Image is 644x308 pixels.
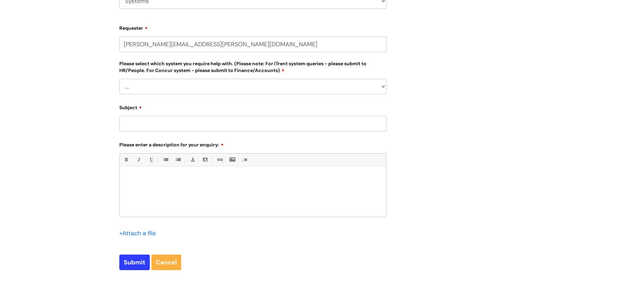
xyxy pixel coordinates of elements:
a: Bold (Ctrl-B) [122,156,130,164]
a: Italic (Ctrl-I) [134,156,143,164]
a: Insert Image... [228,156,236,164]
label: Please enter a description for your enquiry: [119,140,386,148]
input: Email [119,37,386,52]
a: • Unordered List (Ctrl-Shift-7) [161,156,170,164]
a: 1. Ordered List (Ctrl-Shift-8) [174,156,182,164]
a: Back Color [201,156,209,164]
a: Link [215,156,224,164]
label: Subject [119,102,386,111]
a: Underline(Ctrl-U) [147,156,155,164]
input: Submit [119,255,150,270]
label: Please select which system you require help with. (Please note: For iTrent system queries - pleas... [119,60,386,73]
a: Remove formatting (Ctrl-\) [240,156,249,164]
label: Requester [119,23,386,31]
a: Font Color [188,156,197,164]
div: Attach a file [119,228,160,239]
a: Cancel [151,255,181,270]
span: + [119,229,122,237]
